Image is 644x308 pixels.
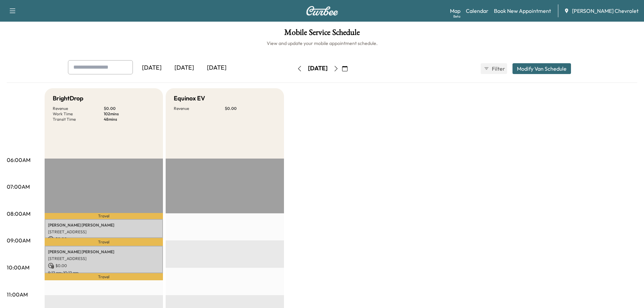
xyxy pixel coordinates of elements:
p: 09:00AM [7,236,30,244]
p: $ 0.00 [225,106,276,111]
p: [PERSON_NAME] [PERSON_NAME] [48,222,160,228]
p: [PERSON_NAME] [PERSON_NAME] [48,249,160,255]
h1: Mobile Service Schedule [7,28,637,40]
button: Filter [481,63,507,74]
p: 48 mins [104,117,155,122]
img: Curbee Logo [306,6,338,16]
p: 102 mins [104,111,155,117]
p: 07:00AM [7,183,30,191]
h6: View and update your mobile appointment schedule. [7,40,637,47]
p: Travel [45,273,163,281]
button: Modify Van Schedule [512,63,571,74]
p: [STREET_ADDRESS] [48,256,160,261]
p: $ 0.00 [48,263,160,269]
p: Revenue [53,106,104,111]
p: 06:00AM [7,156,30,164]
h5: BrightDrop [53,94,84,103]
p: 9:12 am - 10:12 am [48,270,160,276]
p: [STREET_ADDRESS] [48,229,160,235]
a: Calendar [466,7,488,15]
div: [DATE] [136,60,168,76]
div: [DATE] [200,60,233,76]
p: 08:00AM [7,210,30,218]
p: 10:00AM [7,263,29,271]
p: Revenue [174,106,225,111]
p: Travel [45,213,163,219]
p: Transit Time [53,117,104,122]
a: MapBeta [450,7,460,15]
p: 11:00AM [7,290,28,299]
div: [DATE] [308,64,328,73]
p: Work Time [53,111,104,117]
p: $ 0.00 [48,236,160,242]
p: Travel [45,238,163,246]
div: [DATE] [168,60,200,76]
span: [PERSON_NAME] Chevrolet [572,7,639,15]
h5: Equinox EV [174,94,205,103]
span: Filter [492,65,504,73]
a: Book New Appointment [494,7,551,15]
div: Beta [453,14,460,19]
p: $ 0.00 [104,106,155,111]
